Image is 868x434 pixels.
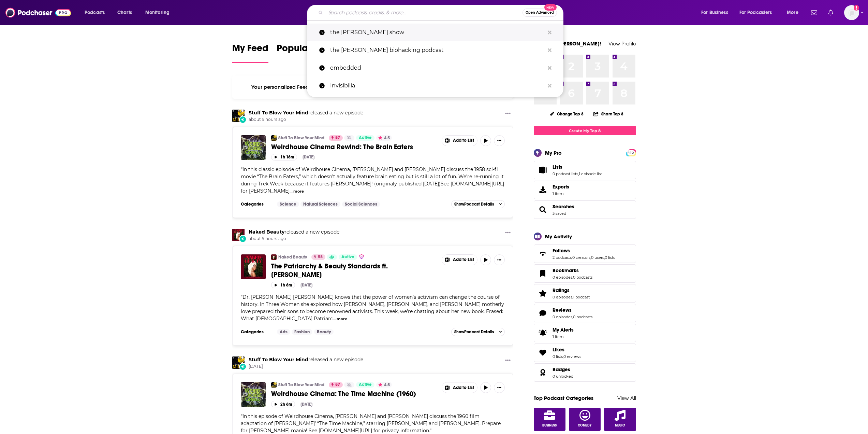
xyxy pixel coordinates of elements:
span: Weirdhouse Cinema Rewind: The Brain Eaters [271,143,413,151]
button: 4.5 [376,382,392,388]
img: Stuff To Blow Your Mind [232,110,245,122]
img: Podchaser - Follow, Share and Rate Podcasts [5,6,71,19]
button: Share Top 8 [593,107,624,121]
h3: released a new episode [249,229,339,235]
svg: Add a profile image [854,5,859,11]
a: Stuff To Blow Your Mind [278,382,324,388]
a: 87 [329,382,343,388]
button: open menu [141,7,178,18]
div: Search podcasts, credits, & more... [313,5,570,20]
p: the gabby reece show [330,24,544,41]
a: Music [604,408,636,431]
a: My Alerts [534,324,636,342]
button: Change Top 8 [546,110,588,118]
a: 0 creators [572,255,590,260]
span: Ratings [534,284,636,303]
a: 0 reviews [563,354,581,359]
a: Comedy [569,408,601,431]
button: open menu [782,7,807,18]
div: My Pro [545,150,562,156]
a: Likes [536,348,550,358]
span: , [572,295,573,299]
span: " [241,166,504,194]
p: the melanie avalon biohacking podcast [330,41,544,59]
span: Searches [534,200,636,219]
span: The Patriarchy & Beauty Standards ft. [PERSON_NAME] [271,262,388,279]
a: 0 episodes [553,275,572,280]
button: Show More Button [442,255,477,265]
span: , [563,354,563,359]
a: Natural Sciences [300,201,340,207]
a: Stuff To Blow Your Mind [271,135,277,141]
span: [DATE] [249,364,363,369]
span: Open Advanced [526,11,554,14]
img: Naked Beauty [271,254,277,260]
a: Active [356,382,374,388]
a: Reviews [536,308,550,318]
span: New [544,4,557,11]
a: Searches [536,205,550,214]
img: Weirdhouse Cinema Rewind: The Brain Eaters [241,135,266,160]
span: , [572,255,572,260]
span: In this classic episode of Weirdhouse Cinema, [PERSON_NAME] and [PERSON_NAME] discuss the 1958 sc... [241,166,504,194]
div: [DATE] [300,283,312,288]
p: Invisibilia [330,77,544,95]
a: Show notifications dropdown [808,7,820,18]
span: Show Podcast Details [454,330,494,334]
span: Add to List [453,257,474,262]
span: Popular Feed [277,42,335,58]
a: Bookmarks [553,267,592,274]
a: Lists [553,164,602,170]
span: Follows [534,244,636,263]
a: Stuff To Blow Your Mind [249,110,308,116]
a: 0 episodes [553,314,572,319]
span: , [590,255,591,260]
img: Stuff To Blow Your Mind [271,382,277,388]
a: 1 podcast [573,295,590,299]
a: Beauty [314,329,334,335]
button: Open AdvancedNew [523,9,557,17]
span: , [604,255,605,260]
h3: Categories [241,329,271,335]
a: Invisibilia [307,77,563,95]
a: Arts [277,329,290,335]
button: ShowPodcast Details [451,328,505,336]
button: Show profile menu [844,5,859,20]
span: 87 [335,135,340,141]
a: Show notifications dropdown [825,7,836,18]
button: open menu [696,7,737,18]
a: 0 podcasts [573,314,592,319]
span: For Podcasters [739,8,772,17]
span: ... [333,316,336,322]
p: embedded [330,59,544,77]
span: ... [290,188,293,194]
a: Follows [536,249,550,258]
a: Top Podcast Categories [534,395,593,401]
a: the [PERSON_NAME] biohacking podcast [307,41,563,59]
span: Bookmarks [534,264,636,283]
span: Logged in as Ashley_Beenen [844,5,859,20]
span: Lists [553,164,562,170]
button: 1h 6m [271,282,295,288]
span: Exports [553,184,569,190]
button: Show More Button [494,382,505,393]
span: Ratings [553,287,570,293]
span: Podcasts [85,8,105,17]
div: My Activity [545,233,572,240]
a: Stuff To Blow Your Mind [278,135,324,141]
img: Naked Beauty [232,229,245,241]
a: Badges [536,368,550,377]
a: Follows [553,248,615,254]
button: ShowPodcast Details [451,200,505,208]
div: New Episode [239,235,247,242]
a: Bookmarks [536,269,550,278]
span: Badges [534,363,636,382]
a: Active [356,135,374,141]
button: Show More Button [494,135,505,146]
button: Show More Button [442,136,477,146]
span: , [578,171,579,176]
div: New Episode [239,116,247,123]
